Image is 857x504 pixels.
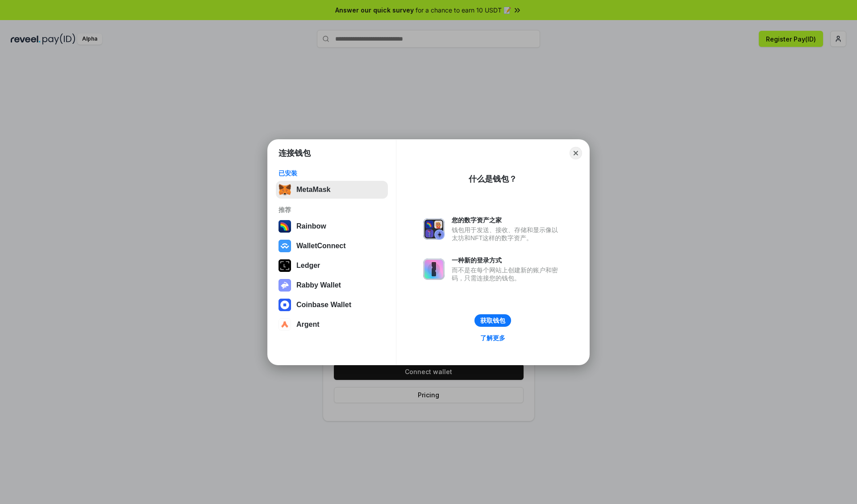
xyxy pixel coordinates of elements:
[276,257,388,275] button: Ledger
[469,174,517,184] div: 什么是钱包？
[296,321,320,329] div: Argent
[296,222,326,230] div: Rainbow
[296,186,330,194] div: MetaMask
[452,256,562,264] div: 一种新的登录方式
[276,181,388,199] button: MetaMask
[296,242,346,250] div: WalletConnect
[452,266,562,282] div: 而不是在每个网站上创建新的账户和密码，只需连接您的钱包。
[296,281,341,289] div: Rabby Wallet
[279,183,291,196] img: svg+xml,%3Csvg%20fill%3D%22none%22%20height%3D%2233%22%20viewBox%3D%220%200%2035%2033%22%20width%...
[279,148,311,158] h1: 连接钱包
[279,220,291,233] img: svg+xml,%3Csvg%20width%3D%22120%22%20height%3D%22120%22%20viewBox%3D%220%200%20120%20120%22%20fil...
[475,332,511,344] a: 了解更多
[279,299,291,311] img: svg+xml,%3Csvg%20width%3D%2228%22%20height%3D%2228%22%20viewBox%3D%220%200%2028%2028%22%20fill%3D...
[452,216,562,224] div: 您的数字资产之家
[276,296,388,314] button: Coinbase Wallet
[480,317,505,325] div: 获取钱包
[276,217,388,235] button: Rainbow
[423,258,445,280] img: svg+xml,%3Csvg%20xmlns%3D%22http%3A%2F%2Fwww.w3.org%2F2000%2Fsvg%22%20fill%3D%22none%22%20viewBox...
[279,259,291,272] img: svg+xml,%3Csvg%20xmlns%3D%22http%3A%2F%2Fwww.w3.org%2F2000%2Fsvg%22%20width%3D%2228%22%20height%3...
[276,316,388,333] button: Argent
[296,262,320,270] div: Ledger
[279,169,385,177] div: 已安装
[423,218,445,240] img: svg+xml,%3Csvg%20xmlns%3D%22http%3A%2F%2Fwww.w3.org%2F2000%2Fsvg%22%20fill%3D%22none%22%20viewBox...
[279,206,385,214] div: 推荐
[276,237,388,255] button: WalletConnect
[276,276,388,294] button: Rabby Wallet
[570,147,582,159] button: Close
[474,314,511,327] button: 获取钱包
[480,334,505,342] div: 了解更多
[296,301,351,309] div: Coinbase Wallet
[279,279,291,292] img: svg+xml,%3Csvg%20xmlns%3D%22http%3A%2F%2Fwww.w3.org%2F2000%2Fsvg%22%20fill%3D%22none%22%20viewBox...
[279,318,291,331] img: svg+xml,%3Csvg%20width%3D%2228%22%20height%3D%2228%22%20viewBox%3D%220%200%2028%2028%22%20fill%3D...
[279,240,291,252] img: svg+xml,%3Csvg%20width%3D%2228%22%20height%3D%2228%22%20viewBox%3D%220%200%2028%2028%22%20fill%3D...
[452,226,562,242] div: 钱包用于发送、接收、存储和显示像以太坊和NFT这样的数字资产。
